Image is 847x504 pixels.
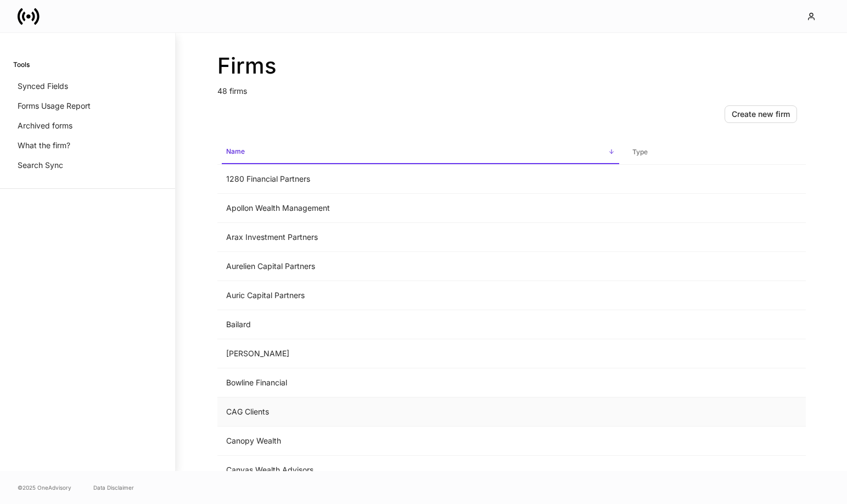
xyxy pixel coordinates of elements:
[18,81,68,92] p: Synced Fields
[217,53,806,79] h2: Firms
[222,141,619,164] span: Name
[226,146,245,156] h6: Name
[217,397,624,427] td: CAG Clients
[13,116,162,136] a: Archived forms
[732,109,790,120] div: Create new firm
[13,59,30,70] h6: Tools
[725,105,797,123] button: Create new firm
[632,147,648,157] h6: Type
[18,120,72,131] p: Archived forms
[217,456,624,485] td: Canvas Wealth Advisors
[217,339,624,368] td: [PERSON_NAME]
[93,483,134,492] a: Data Disclaimer
[217,310,624,339] td: Bailard
[13,96,162,116] a: Forms Usage Report
[13,155,162,175] a: Search Sync
[217,223,624,252] td: Arax Investment Partners
[13,76,162,96] a: Synced Fields
[18,483,71,492] span: © 2025 OneAdvisory
[217,252,624,281] td: Aurelien Capital Partners
[217,368,624,397] td: Bowline Financial
[217,194,624,223] td: Apollon Wealth Management
[217,165,624,194] td: 1280 Financial Partners
[217,79,806,97] p: 48 firms
[628,141,801,164] span: Type
[217,427,624,456] td: Canopy Wealth
[18,140,70,151] p: What the firm?
[18,100,91,111] p: Forms Usage Report
[18,160,63,171] p: Search Sync
[13,136,162,155] a: What the firm?
[217,281,624,310] td: Auric Capital Partners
